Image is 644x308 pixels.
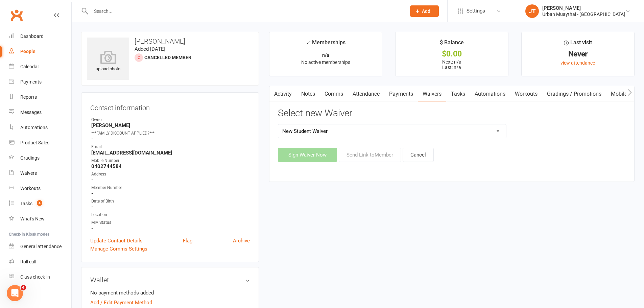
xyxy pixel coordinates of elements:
[9,44,71,59] a: People
[20,155,40,161] div: Gradings
[9,135,71,150] a: Product Sales
[564,38,592,50] div: Last visit
[542,5,625,11] div: [PERSON_NAME]
[91,198,250,205] div: Date of Birth
[9,105,71,120] a: Messages
[528,50,628,57] div: Never
[384,86,418,102] a: Payments
[9,59,71,74] a: Calendar
[20,274,50,280] div: Class check-in
[322,52,329,58] strong: n/a
[20,244,62,249] div: General attendance
[20,170,37,176] div: Waivers
[9,166,71,181] a: Waivers
[422,8,430,14] span: Add
[348,86,384,102] a: Attendance
[20,49,35,54] div: People
[8,7,25,24] a: Clubworx
[144,55,191,60] span: Cancelled member
[91,130,250,137] div: ***FAMILY DISCOUNT APPLIED?***
[91,225,250,231] strong: -
[90,245,147,253] a: Manage Comms Settings
[9,239,71,254] a: General attendance kiosk mode
[9,90,71,105] a: Reports
[20,94,37,100] div: Reports
[91,163,250,169] strong: 0402744584
[542,86,606,102] a: Gradings / Promotions
[90,299,152,307] a: Add / Edit Payment Method
[418,86,446,102] a: Waivers
[440,38,464,50] div: $ Balance
[91,150,250,156] strong: [EMAIL_ADDRESS][DOMAIN_NAME]
[20,259,36,264] div: Roll call
[525,4,539,18] div: JT
[91,204,250,210] strong: -
[9,196,71,211] a: Tasks 4
[20,79,42,85] div: Payments
[91,212,250,218] div: Location
[87,38,253,45] h3: [PERSON_NAME]
[560,60,595,66] a: view attendance
[402,50,502,57] div: $0.00
[20,216,45,221] div: What's New
[306,38,345,51] div: Memberships
[37,200,42,206] span: 4
[410,5,439,17] button: Add
[9,181,71,196] a: Workouts
[135,46,165,52] time: Added [DATE]
[9,74,71,90] a: Payments
[320,86,348,102] a: Comms
[87,50,129,73] div: upload photo
[90,276,250,284] h3: Wallet
[269,86,296,102] a: Activity
[9,254,71,269] a: Roll call
[20,125,48,130] div: Automations
[91,185,250,191] div: Member Number
[91,177,250,183] strong: -
[91,171,250,177] div: Address
[446,86,470,102] a: Tasks
[20,201,32,206] div: Tasks
[7,285,23,301] iframe: Intercom live chat
[91,158,250,164] div: Mobile Number
[20,110,42,115] div: Messages
[278,108,626,119] h3: Select new Waiver
[403,148,434,162] button: Cancel
[510,86,542,102] a: Workouts
[21,285,26,290] span: 4
[9,269,71,285] a: Class kiosk mode
[183,237,192,245] a: Flag
[91,219,250,226] div: MIA Status
[9,211,71,227] a: What's New
[91,144,250,150] div: Email
[91,117,250,123] div: Owner
[91,122,250,128] strong: [PERSON_NAME]
[402,59,502,70] p: Next: n/a Last: n/a
[296,86,320,102] a: Notes
[90,289,250,297] li: No payment methods added
[20,64,39,69] div: Calendar
[89,6,401,16] input: Search...
[90,237,143,245] a: Update Contact Details
[91,190,250,196] strong: -
[9,150,71,166] a: Gradings
[91,136,250,142] strong: -
[467,3,485,19] span: Settings
[301,60,350,65] span: No active memberships
[9,120,71,135] a: Automations
[470,86,510,102] a: Automations
[606,86,643,102] a: Mobile App
[20,33,44,39] div: Dashboard
[90,101,250,112] h3: Contact information
[306,40,310,46] i: ✓
[20,140,49,145] div: Product Sales
[20,186,41,191] div: Workouts
[9,29,71,44] a: Dashboard
[542,11,625,17] div: Urban Muaythai - [GEOGRAPHIC_DATA]
[233,237,250,245] a: Archive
